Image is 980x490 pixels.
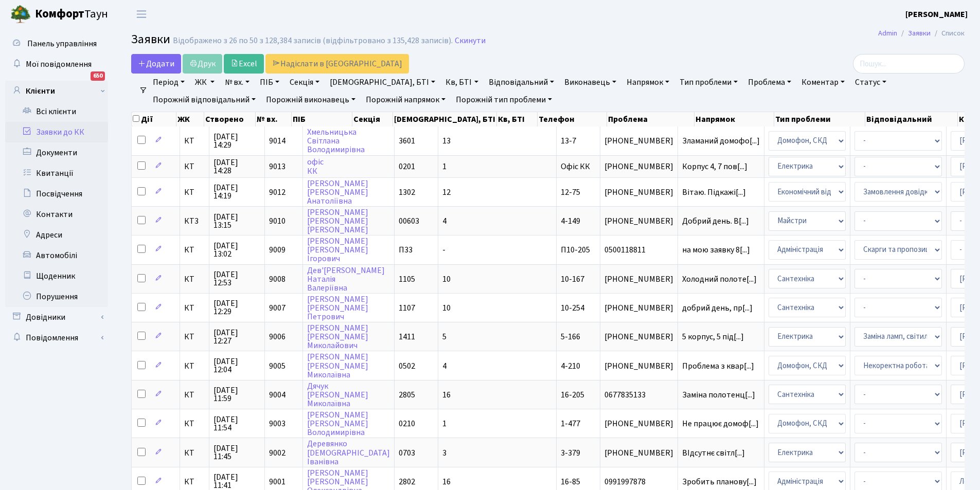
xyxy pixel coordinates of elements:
a: Скинути [455,36,486,46]
th: Кв, БТІ [497,112,538,126]
a: Посвідчення [5,184,108,204]
a: Кв, БТІ [441,74,482,91]
span: П10-205 [561,244,590,256]
a: [PERSON_NAME][PERSON_NAME]Анатоліївна [307,178,368,207]
th: Напрямок [694,112,774,126]
span: [DATE] 11:54 [213,415,260,432]
span: КТ [184,246,205,254]
a: Щоденник [5,266,108,286]
span: [DATE] 11:41 [213,473,260,489]
span: 00603 [399,215,419,227]
span: [PHONE_NUMBER] [604,162,673,171]
span: 16 [442,389,451,401]
a: Тип проблеми [675,74,742,91]
span: [DATE] 14:29 [213,133,260,149]
span: 1 [442,418,447,429]
a: Квитанції [5,163,108,184]
span: [PHONE_NUMBER] [604,188,673,196]
a: ЖК [191,74,219,91]
span: 1411 [399,331,415,342]
span: 9009 [269,244,286,256]
span: 9008 [269,274,286,285]
span: КТ [184,478,205,486]
a: Коментар [797,74,849,91]
span: Вітаю. Підкажі[...] [682,187,746,198]
span: П33 [399,244,413,256]
span: на мою заявку 8[...] [682,244,750,256]
span: 16 [442,476,451,487]
b: [PERSON_NAME] [905,9,968,20]
span: 4-149 [561,215,580,227]
span: 9007 [269,302,286,314]
th: Створено [204,112,256,126]
a: Панель управління [5,33,108,54]
span: Корпус 4, 7 пов[...] [682,161,747,172]
a: Додати [131,54,181,74]
span: [PHONE_NUMBER] [604,449,673,457]
th: Секція [352,112,393,126]
span: 12 [442,187,451,198]
span: 9002 [269,447,286,459]
th: Відповідальний [865,112,958,126]
a: [PERSON_NAME][PERSON_NAME][PERSON_NAME] [307,207,368,235]
span: [PHONE_NUMBER] [604,137,673,145]
span: 10-167 [561,274,584,285]
a: [PERSON_NAME][PERSON_NAME]Миколайович [307,322,368,351]
a: Порушення [5,286,108,307]
span: 9010 [269,215,286,227]
span: [DATE] 12:04 [213,357,260,374]
a: [PERSON_NAME][PERSON_NAME]Ігорович [307,235,368,264]
span: КТ [184,275,205,283]
th: Проблема [607,112,694,126]
a: [DEMOGRAPHIC_DATA], БТІ [326,74,439,91]
a: Документи [5,142,108,163]
a: Автомобілі [5,245,108,266]
th: Дії [132,112,176,126]
span: 9014 [269,135,286,147]
a: Виконавець [560,74,620,91]
span: 1105 [399,274,415,285]
span: Холодний полоте[...] [682,274,757,285]
span: 4-210 [561,360,580,372]
span: 1-477 [561,418,580,429]
nav: breadcrumb [863,23,980,44]
span: 3601 [399,135,415,147]
span: - [442,244,446,256]
span: [DATE] 11:59 [213,386,260,403]
span: ВІдсутнє світл[...] [682,447,745,459]
a: [PERSON_NAME] [905,8,968,21]
span: 3-379 [561,447,580,459]
span: 9003 [269,418,286,429]
a: Повідомлення [5,328,108,348]
span: 2805 [399,389,415,401]
span: [DATE] 13:02 [213,242,260,258]
span: Офіс КК [561,161,590,172]
a: Admin [878,28,897,39]
span: [PHONE_NUMBER] [604,333,673,341]
span: 9004 [269,389,286,401]
span: КТ3 [184,217,205,225]
th: ЖК [176,112,204,126]
div: 650 [91,71,105,81]
span: Заявки [131,30,170,48]
span: [PHONE_NUMBER] [604,217,673,225]
span: Не працює домоф[...] [682,418,759,429]
span: [PHONE_NUMBER] [604,420,673,428]
span: 0500118811 [604,246,673,254]
span: КТ [184,304,205,312]
span: 5 [442,331,447,342]
span: [PHONE_NUMBER] [604,275,673,283]
span: 10 [442,302,451,314]
span: КТ [184,188,205,196]
a: Дячук[PERSON_NAME]Миколаївна [307,380,368,409]
span: 16-205 [561,389,584,401]
span: КТ [184,449,205,457]
span: 9013 [269,161,286,172]
span: 1107 [399,302,415,314]
a: Дев'[PERSON_NAME]НаталіяВалеріївна [307,265,385,294]
a: [PERSON_NAME][PERSON_NAME]Миколаївна [307,352,368,380]
span: Зробить планову[...] [682,476,757,487]
span: 0502 [399,360,415,372]
span: 10 [442,274,451,285]
span: Проблема з квар[...] [682,360,754,372]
